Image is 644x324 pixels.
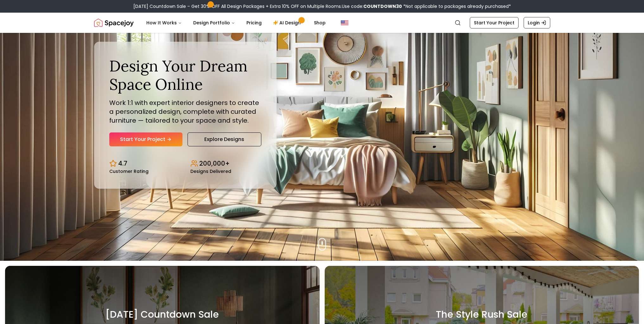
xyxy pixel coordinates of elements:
[402,3,511,9] span: *Not applicable to packages already purchased*
[109,132,182,146] a: Start Your Project
[133,3,511,9] div: [DATE] Countdown Sale – Get 30% OFF All Design Packages + Extra 10% OFF on Multiple Rooms.
[342,3,402,9] span: Use code:
[141,16,187,29] button: How It Works
[188,132,261,146] a: Explore Designs
[141,16,331,29] nav: Main
[524,17,550,28] a: Login
[109,169,149,174] small: Customer Rating
[436,309,527,320] h3: The Style Rush Sale
[363,3,402,9] b: COUNTDOWN30
[109,57,261,93] h1: Design Your Dream Space Online
[199,159,230,168] p: 200,000+
[118,159,127,168] p: 4.7
[190,169,231,174] small: Designs Delivered
[268,16,308,29] a: AI Design
[470,17,519,28] a: Start Your Project
[188,16,240,29] button: Design Portfolio
[341,19,348,27] img: United States
[105,309,219,320] h3: [DATE] Countdown Sale
[94,16,134,29] img: Spacejoy Logo
[109,154,261,174] div: Design stats
[109,98,261,125] p: Work 1:1 with expert interior designers to create a personalized design, complete with curated fu...
[241,16,267,29] a: Pricing
[309,16,331,29] a: Shop
[94,16,134,29] a: Spacejoy
[94,13,550,33] nav: Global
